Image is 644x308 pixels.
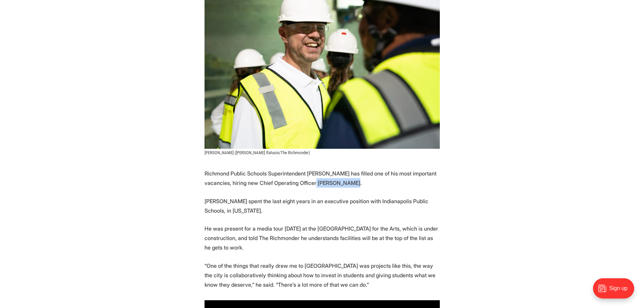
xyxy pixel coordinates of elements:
[205,150,310,155] span: [PERSON_NAME] ([PERSON_NAME] Ifatusin/The Richmonder)
[205,169,440,188] p: Richmond Public Schools Superintendent [PERSON_NAME] has filled one of his most important vacanci...
[205,224,440,252] p: He was present for a media tour [DATE] at the [GEOGRAPHIC_DATA] for the Arts, which is under cons...
[205,196,440,215] p: [PERSON_NAME] spent the last eight years in an executive position with Indianapolis Public School...
[587,275,644,308] iframe: portal-trigger
[205,261,440,289] p: “One of the things that really drew me to [GEOGRAPHIC_DATA] was projects like this, the way the c...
